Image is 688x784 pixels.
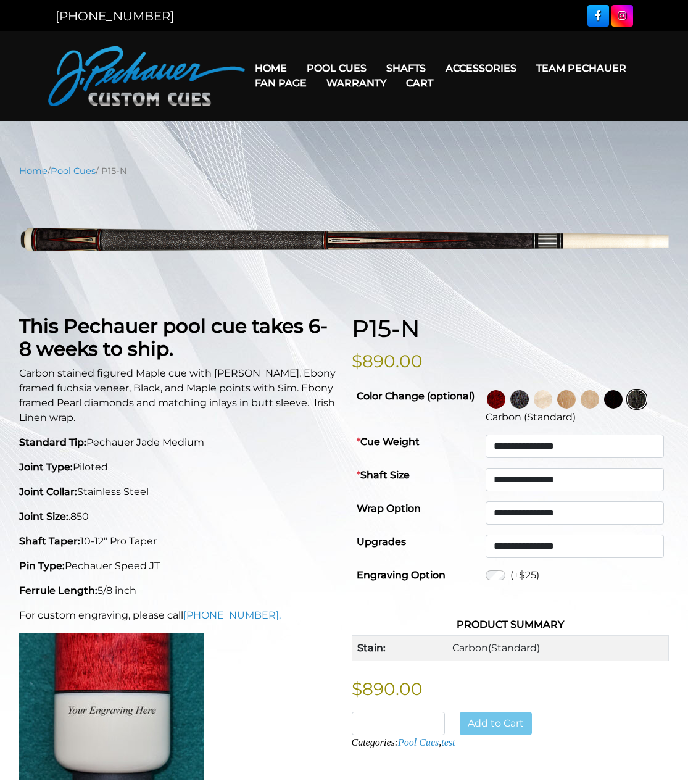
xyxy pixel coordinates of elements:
[19,559,337,573] p: Pechauer Speed JT
[19,485,337,499] p: Stainless Steel
[19,511,68,522] strong: Joint Size:
[447,636,668,661] td: Carbon
[19,164,669,178] nav: Breadcrumb
[488,642,540,654] span: (Standard)
[19,585,97,596] strong: Ferrule Length:
[56,9,174,23] a: [PHONE_NUMBER]
[510,568,539,583] label: (+$25)
[357,390,475,402] strong: Color Change (optional)
[457,619,564,630] strong: Product Summary
[19,486,77,498] strong: Joint Collar:
[19,608,337,623] p: For custom engraving, please call
[245,52,297,84] a: Home
[357,436,420,448] strong: Cue Weight
[357,569,446,581] strong: Engraving Option
[441,737,455,748] a: test
[357,469,410,481] strong: Shaft Size
[487,390,505,409] img: Wine
[398,737,439,748] a: Pool Cues
[19,460,337,475] p: Piloted
[581,390,599,409] img: Light Natural
[352,315,669,343] h1: P15-N
[557,390,576,409] img: Natural
[19,435,337,450] p: Pechauer Jade Medium
[19,583,337,598] p: 5/8 inch
[604,390,623,409] img: Ebony
[352,678,423,699] bdi: $890.00
[19,436,86,448] strong: Standard Tip:
[357,503,421,514] strong: Wrap Option
[245,67,317,99] a: Fan Page
[19,534,337,549] p: 10-12" Pro Taper
[628,390,646,409] img: Carbon
[352,351,423,372] bdi: $890.00
[510,390,529,409] img: Smoke
[376,52,436,84] a: Shafts
[19,535,80,547] strong: Shaft Taper:
[352,737,455,748] span: Categories: ,
[51,165,96,177] a: Pool Cues
[396,67,443,99] a: Cart
[357,536,406,548] strong: Upgrades
[183,609,281,621] a: [PHONE_NUMBER].
[486,410,664,425] div: Carbon (Standard)
[436,52,526,84] a: Accessories
[19,314,328,361] strong: This Pechauer pool cue takes 6-8 weeks to ship.
[357,642,386,654] strong: Stain:
[19,165,48,177] a: Home
[48,46,246,106] img: Pechauer Custom Cues
[534,390,552,409] img: No Stain
[19,560,65,572] strong: Pin Type:
[526,52,636,84] a: Team Pechauer
[297,52,376,84] a: Pool Cues
[19,366,337,425] p: Carbon stained figured Maple cue with [PERSON_NAME]. Ebony framed fuchsia veneer, Black, and Mapl...
[19,461,73,473] strong: Joint Type:
[19,509,337,524] p: .850
[317,67,396,99] a: Warranty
